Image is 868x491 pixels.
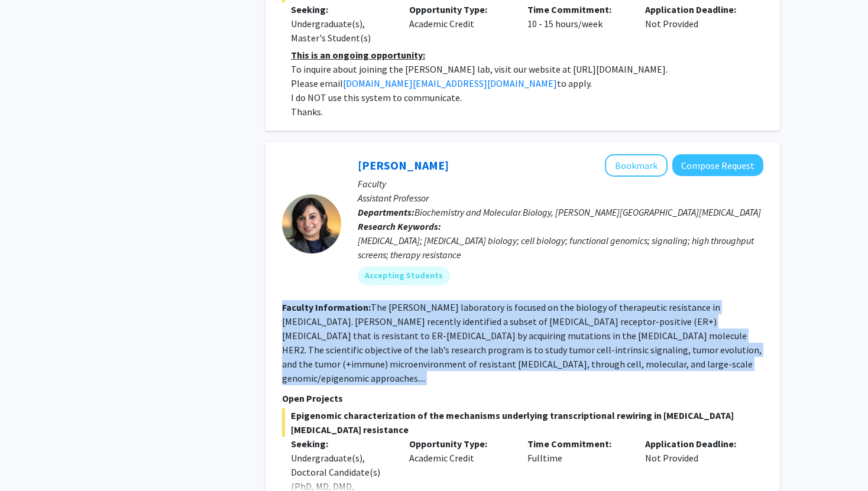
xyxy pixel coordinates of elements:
[291,90,763,105] p: I do NOT use this system to communicate.
[527,2,628,17] p: Time Commitment:
[409,2,510,17] p: Opportunity Type:
[291,49,425,61] u: This is an ongoing opportunity:
[291,2,391,17] p: Seeking:
[9,438,50,482] iframe: Chat
[527,437,628,451] p: Time Commitment:
[343,77,557,89] a: [DOMAIN_NAME][EMAIL_ADDRESS][DOMAIN_NAME]
[400,2,519,45] div: Academic Credit
[358,177,763,191] p: Faculty
[358,233,763,262] div: [MEDICAL_DATA]; [MEDICAL_DATA] biology; cell biology; functional genomics; signaling; high throug...
[645,2,746,17] p: Application Deadline:
[291,17,391,45] div: Undergraduate(s), Master's Student(s)
[291,76,763,90] p: Please email to apply.
[358,191,763,205] p: Assistant Professor
[282,301,762,384] fg-read-more: The [PERSON_NAME] laboratory is focused on the biology of therapeutic resistance in [MEDICAL_DATA...
[358,220,441,232] b: Research Keywords:
[282,301,371,313] b: Faculty Information:
[282,391,763,405] p: Open Projects
[358,158,449,173] a: [PERSON_NAME]
[291,62,763,76] p: To inquire about joining the [PERSON_NAME] lab, visit our website at [URL][DOMAIN_NAME].
[414,206,761,218] span: Biochemistry and Molecular Biology, [PERSON_NAME][GEOGRAPHIC_DATA][MEDICAL_DATA]
[636,2,754,45] div: Not Provided
[358,266,450,285] mat-chip: Accepting Students
[672,154,763,176] button: Compose Request to Utthara Nayar
[645,437,746,451] p: Application Deadline:
[282,408,763,437] span: Epigenomic characterization of the mechanisms underlying transcriptional rewiring in [MEDICAL_DAT...
[358,206,414,218] b: Departments:
[291,105,763,119] p: Thanks.
[605,154,668,177] button: Add Utthara Nayar to Bookmarks
[291,437,391,451] p: Seeking:
[409,437,510,451] p: Opportunity Type:
[519,2,637,45] div: 10 - 15 hours/week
